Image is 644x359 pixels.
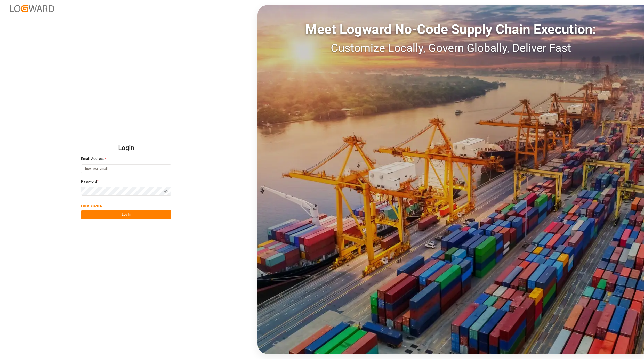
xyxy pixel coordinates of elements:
[81,140,171,156] h2: Login
[81,179,97,184] span: Password
[81,156,104,161] span: Email Address
[81,210,171,219] button: Log In
[257,39,644,56] div: Customize Locally, Govern Globally, Deliver Fast
[10,5,54,12] img: Logward_new_orange.png
[81,201,102,210] button: Forgot Password?
[81,164,171,173] input: Enter your email
[257,19,644,39] div: Meet Logward No-Code Supply Chain Execution:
